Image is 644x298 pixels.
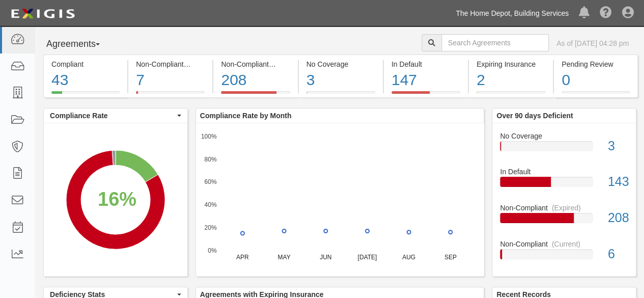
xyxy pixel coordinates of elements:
[204,155,216,162] text: 80%
[444,254,456,261] text: SEP
[500,239,628,267] a: Non-Compliant(Current)6
[384,91,468,99] a: In Default147
[600,209,636,227] div: 208
[98,185,136,213] div: 16%
[500,131,628,167] a: No Coverage3
[492,131,636,141] div: No Coverage
[477,69,545,91] div: 2
[43,91,127,99] a: Compliant43
[43,34,120,55] button: Agreements
[500,203,628,239] a: Non-Compliant(Expired)208
[496,112,573,120] b: Over 90 days Deficient
[441,34,549,51] input: Search Agreements
[200,112,292,120] b: Compliance Rate by Month
[600,173,636,191] div: 143
[128,91,212,99] a: Non-Compliant(Current)7
[500,167,628,203] a: In Default143
[236,254,249,261] text: APR
[136,59,205,69] div: Non-Compliant (Current)
[277,254,290,261] text: MAY
[600,137,636,155] div: 3
[221,59,290,69] div: Non-Compliant (Expired)
[201,132,217,140] text: 100%
[44,109,187,123] button: Compliance Rate
[204,201,216,208] text: 40%
[451,3,574,23] a: The Home Depot, Building Services
[391,59,460,69] div: In Default
[204,178,216,185] text: 60%
[600,245,636,263] div: 6
[136,69,205,91] div: 7
[554,91,638,99] a: Pending Review0
[562,69,630,91] div: 0
[51,69,120,91] div: 43
[492,167,636,177] div: In Default
[204,224,216,231] text: 20%
[556,38,629,48] div: As of [DATE] 04:28 pm
[188,59,216,69] div: (Current)
[492,239,636,249] div: Non-Compliant
[208,247,217,254] text: 0%
[477,59,545,69] div: Expiring Insurance
[357,254,377,261] text: [DATE]
[213,91,297,99] a: Non-Compliant(Expired)208
[469,91,553,99] a: Expiring Insurance2
[273,59,302,69] div: (Expired)
[552,203,581,213] div: (Expired)
[600,7,612,19] i: Help Center - Complianz
[306,69,375,91] div: 3
[402,254,415,261] text: AUG
[562,59,630,69] div: Pending Review
[299,91,383,99] a: No Coverage3
[44,123,187,276] svg: A chart.
[552,239,580,249] div: (Current)
[391,69,460,91] div: 147
[51,59,120,69] div: Compliant
[50,111,175,121] span: Compliance Rate
[492,203,636,213] div: Non-Compliant
[306,59,375,69] div: No Coverage
[320,254,331,261] text: JUN
[221,69,290,91] div: 208
[8,5,78,23] img: logo-5460c22ac91f19d4615b14bd174203de0afe785f0fc80cf4dbbc73dc1793850b.png
[196,123,484,276] svg: A chart.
